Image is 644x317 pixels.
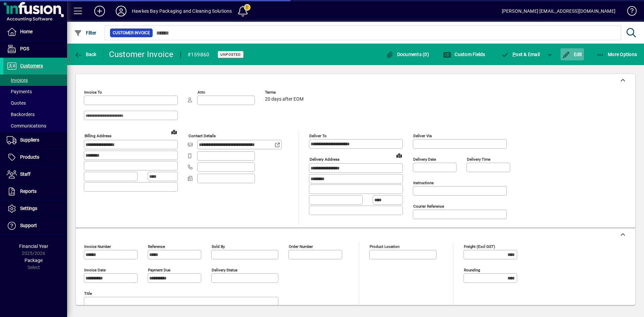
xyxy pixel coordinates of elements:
mat-label: Invoice date [84,268,106,272]
span: Filter [74,30,97,36]
app-page-header-button: Back [67,48,104,60]
span: Settings [20,206,37,211]
button: More Options [595,48,639,60]
span: Quotes [7,100,26,106]
button: Back [72,48,98,60]
mat-label: Delivery status [212,268,237,272]
a: Invoices [3,74,67,86]
span: Documents (0) [385,52,429,57]
div: Hawkes Bay Packaging and Cleaning Solutions [132,6,232,16]
a: Home [3,23,67,40]
button: Custom Fields [441,48,487,60]
span: 20 days after EOM [265,97,304,102]
button: Edit [560,48,584,60]
span: Backorders [7,112,35,117]
mat-label: Title [84,291,92,296]
button: Filter [72,27,98,39]
span: Suppliers [20,137,39,143]
a: Support [3,217,67,234]
span: P [513,52,516,57]
span: Staff [20,171,31,177]
span: POS [20,46,29,51]
mat-label: Delivery time [467,157,490,162]
div: #159860 [187,49,210,60]
span: Financial Year [19,244,48,249]
span: Support [20,223,37,228]
button: Post & Email [498,48,543,60]
a: Suppliers [3,132,67,149]
a: Backorders [3,109,67,120]
mat-label: Sold by [212,244,225,249]
a: View on map [394,150,405,161]
span: Customer Invoice [113,30,150,36]
span: Customers [20,63,43,68]
mat-label: Delivery date [413,157,436,162]
span: More Options [596,52,637,57]
mat-label: Rounding [464,268,480,272]
mat-label: Deliver To [309,134,327,138]
span: Products [20,154,39,160]
span: ost & Email [501,52,540,57]
span: Custom Fields [443,52,485,57]
mat-label: Invoice To [84,90,102,95]
span: Invoices [7,77,28,83]
div: Customer Invoice [109,49,174,60]
button: Profile [110,5,132,17]
a: Reports [3,183,67,200]
a: Quotes [3,97,67,109]
a: Settings [3,200,67,217]
mat-label: Order number [289,244,313,249]
a: Payments [3,86,67,97]
a: Products [3,149,67,166]
mat-label: Instructions [413,180,434,185]
button: Documents (0) [384,48,431,60]
button: Add [89,5,110,17]
div: [PERSON_NAME] [EMAIL_ADDRESS][DOMAIN_NAME] [502,6,615,16]
mat-label: Deliver via [413,134,432,138]
mat-label: Payment due [148,268,170,272]
span: Communications [7,123,46,128]
span: Package [24,258,43,263]
mat-label: Product location [370,244,399,249]
a: View on map [169,126,179,137]
mat-label: Courier Reference [413,204,444,209]
a: Communications [3,120,67,131]
span: Home [20,29,33,34]
span: Back [74,52,97,57]
span: Edit [562,52,582,57]
span: Reports [20,189,37,194]
mat-label: Reference [148,244,165,249]
span: Payments [7,89,32,94]
span: Terms [265,90,305,95]
a: Staff [3,166,67,183]
a: POS [3,41,67,57]
mat-label: Invoice number [84,244,111,249]
mat-label: Attn [198,90,205,95]
span: Unposted [220,52,241,57]
a: Knowledge Base [622,1,636,23]
mat-label: Freight (excl GST) [464,244,495,249]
